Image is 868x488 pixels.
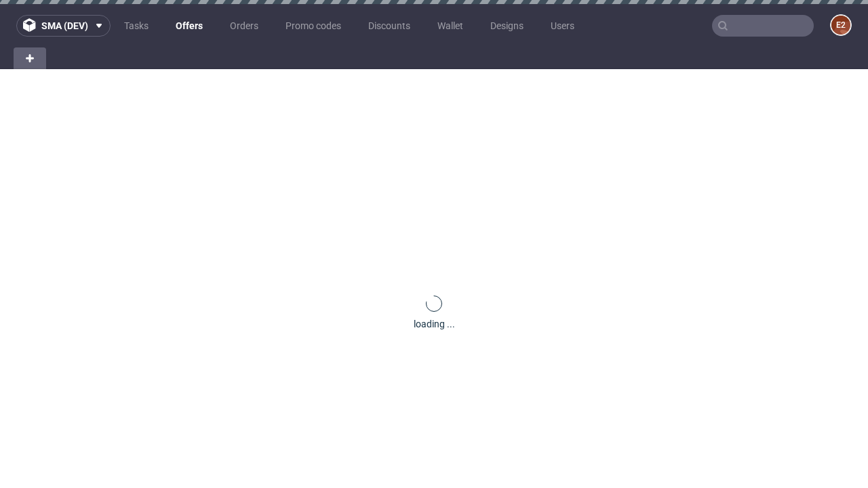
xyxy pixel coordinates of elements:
[277,15,349,37] a: Promo codes
[482,15,532,37] a: Designs
[542,15,583,37] a: Users
[41,21,88,30] span: sma (dev)
[414,317,455,331] div: loading ...
[116,15,157,37] a: Tasks
[222,15,267,37] a: Orders
[429,15,471,37] a: Wallet
[167,15,211,37] a: Offers
[831,16,850,35] figcaption: e2
[360,15,418,37] a: Discounts
[16,15,111,37] button: sma (dev)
